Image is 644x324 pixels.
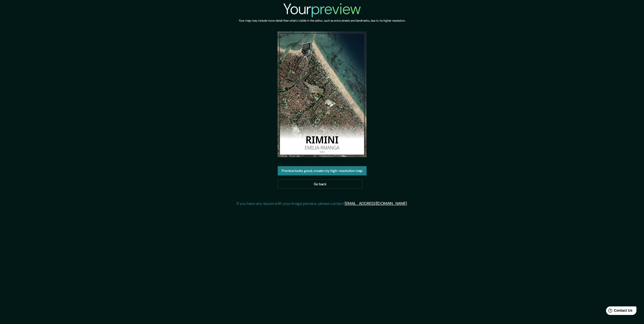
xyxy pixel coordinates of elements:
[237,201,408,207] p: If you have any issues with your image preview, please contact .
[278,166,367,175] button: Preview looks good, create my high-resolution map
[599,304,638,318] iframe: Help widget launcher
[278,179,363,189] a: Go back
[277,31,367,157] img: created-map-preview
[239,18,405,23] h6: Your map may include more detail than what's visible in the editor, such as extra streets and lan...
[345,201,407,206] a: [EMAIL_ADDRESS][DOMAIN_NAME]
